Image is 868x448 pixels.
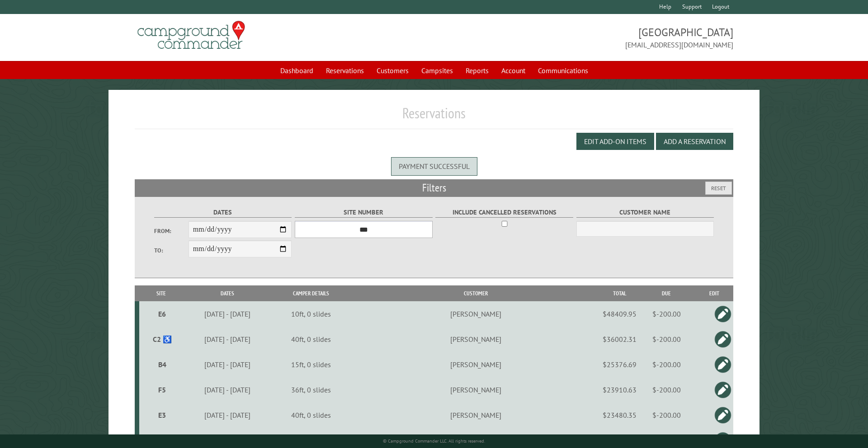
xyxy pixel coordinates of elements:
[705,182,732,195] button: Reset
[135,179,734,196] h2: Filters
[601,285,638,301] th: Total
[533,62,594,79] a: Communications
[184,360,271,369] div: [DATE] - [DATE]
[460,62,494,79] a: Reports
[601,402,638,428] td: $23480.35
[272,402,350,428] td: 40ft, 0 slides
[695,285,734,301] th: Edit
[638,377,695,402] td: $-200.00
[184,335,271,344] div: [DATE] - [DATE]
[371,62,414,79] a: Customers
[321,62,369,79] a: Reservations
[350,377,601,402] td: [PERSON_NAME]
[143,411,182,420] div: E3
[272,285,350,301] th: Camper Details
[391,157,477,175] div: Payment successful
[416,62,458,79] a: Campsites
[434,25,733,50] span: [GEOGRAPHIC_DATA] [EMAIL_ADDRESS][DOMAIN_NAME]
[143,335,182,344] div: C2 ♿
[638,285,695,301] th: Due
[154,246,189,255] label: To:
[638,327,695,352] td: $-200.00
[143,309,182,318] div: E6
[272,327,350,352] td: 40ft, 0 slides
[496,62,531,79] a: Account
[576,207,714,218] label: Customer Name
[601,301,638,327] td: $48409.95
[656,133,733,150] button: Add a Reservation
[272,301,350,327] td: 10ft, 0 slides
[184,385,271,394] div: [DATE] - [DATE]
[601,377,638,402] td: $23910.63
[350,402,601,428] td: [PERSON_NAME]
[143,385,182,394] div: F5
[272,377,350,402] td: 36ft, 0 slides
[638,301,695,327] td: $-200.00
[143,360,182,369] div: B4
[601,327,638,352] td: $36002.31
[383,438,485,444] small: © Campground Commander LLC. All rights reserved.
[275,62,319,79] a: Dashboard
[154,227,189,235] label: From:
[184,411,271,420] div: [DATE] - [DATE]
[139,285,183,301] th: Site
[350,285,601,301] th: Customer
[638,352,695,377] td: $-200.00
[184,309,271,318] div: [DATE] - [DATE]
[183,285,273,301] th: Dates
[638,402,695,428] td: $-200.00
[135,18,248,53] img: Campground Commander
[350,301,601,327] td: [PERSON_NAME]
[154,207,292,218] label: Dates
[295,207,433,218] label: Site Number
[350,327,601,352] td: [PERSON_NAME]
[272,352,350,377] td: 15ft, 0 slides
[435,207,573,218] label: Include Cancelled Reservations
[350,352,601,377] td: [PERSON_NAME]
[601,352,638,377] td: $25376.69
[135,104,734,129] h1: Reservations
[576,133,654,150] button: Edit Add-on Items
